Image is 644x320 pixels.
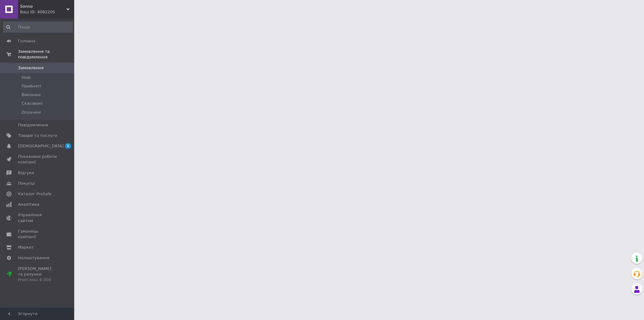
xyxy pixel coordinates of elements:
[20,4,66,9] span: Sonno
[22,110,41,115] span: Оплачені
[22,101,43,106] span: Скасовані
[22,75,31,80] span: Нові
[18,245,34,250] span: Маркет
[18,38,35,44] span: Головна
[18,65,44,71] span: Замовлення
[18,143,64,149] span: [DEMOGRAPHIC_DATA]
[18,191,51,197] span: Каталог ProSale
[18,277,57,283] div: Prom мікс 6 000
[18,170,34,176] span: Відгуки
[22,83,41,89] span: Прийняті
[18,181,35,186] span: Покупці
[18,122,48,128] span: Повідомлення
[20,9,74,15] div: Ваш ID: 4082205
[18,229,57,240] span: Гаманець компанії
[18,212,57,223] span: Управління сайтом
[65,143,71,149] span: 1
[18,255,49,261] span: Налаштування
[3,22,73,33] input: Пошук
[18,202,39,207] span: Аналітика
[18,154,57,165] span: Показники роботи компанії
[18,266,57,283] span: [PERSON_NAME] та рахунки
[18,133,57,138] span: Товари та послуги
[22,92,41,98] span: Виконані
[18,49,74,60] span: Замовлення та повідомлення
